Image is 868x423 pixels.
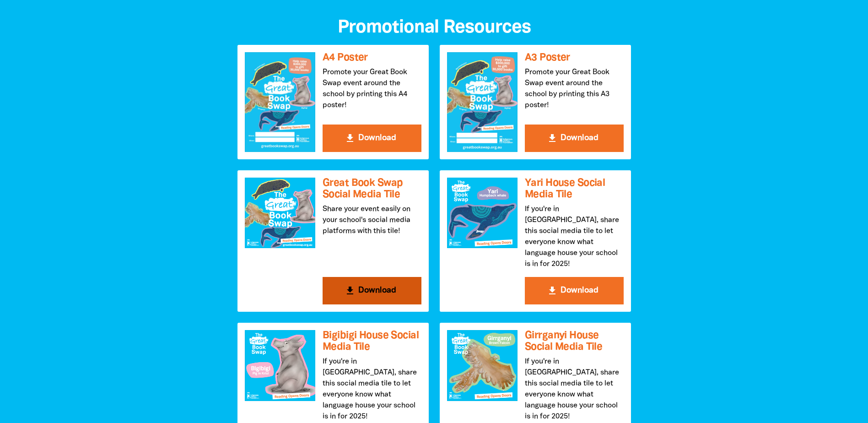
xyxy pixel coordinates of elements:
img: Bigibigi House Social Media Tile [245,330,315,401]
img: A4 Poster [245,52,315,152]
img: Great Book Swap Social Media Tile [245,178,315,248]
img: Yari House Social Media Tile [447,178,518,248]
h3: A4 Poster [323,52,421,64]
button: get_app Download [323,125,421,152]
h3: A3 Poster [525,52,624,64]
i: get_app [345,285,356,296]
button: get_app Download [525,277,624,304]
h3: Great Book Swap Social Media Tile [323,178,421,200]
img: A3 Poster [447,52,518,152]
h3: Girrganyi House Social Media Tile [525,330,624,352]
img: Girrganyi House Social Media Tile [447,330,518,401]
span: Promotional Resources [338,19,531,36]
h3: Bigibigi House Social Media Tile [323,330,421,352]
i: get_app [345,133,356,144]
button: get_app Download [525,125,624,152]
i: get_app [547,285,558,296]
i: get_app [547,133,558,144]
h3: Yari House Social Media Tile [525,178,624,200]
button: get_app Download [323,277,421,304]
